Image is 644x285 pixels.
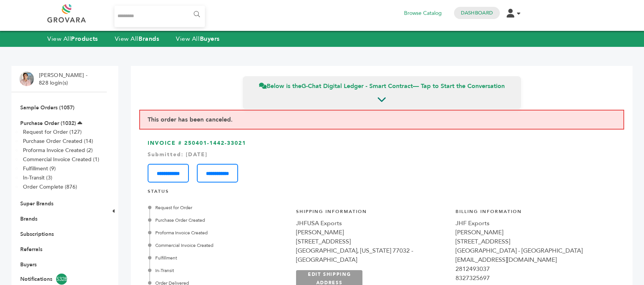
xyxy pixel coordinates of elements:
[296,208,448,219] h4: Shipping Information
[20,104,74,111] a: Sample Orders (1057)
[456,237,607,246] div: [STREET_ADDRESS]
[461,10,493,16] a: Dashboard
[259,82,505,90] span: Below is the — Tap to Start the Conversation
[23,128,82,136] a: Request for Order (127)
[39,72,89,86] li: [PERSON_NAME] - 828 login(s)
[148,188,616,199] h4: STATUS
[176,35,220,43] a: View AllBuyers
[20,261,37,268] a: Buyers
[296,237,448,246] div: [STREET_ADDRESS]
[150,229,288,236] div: Proforma Invoice Created
[200,35,220,43] strong: Buyers
[20,246,42,253] a: Referrals
[404,9,442,18] a: Browse Catalog
[139,110,624,130] div: This order has been canceled.
[23,147,93,154] a: Proforma Invoice Created (2)
[150,217,288,224] div: Purchase Order Created
[23,138,93,145] a: Purchase Order Created (14)
[296,246,448,264] div: [GEOGRAPHIC_DATA], [US_STATE] 77032 - [GEOGRAPHIC_DATA]
[71,35,98,43] strong: Products
[20,200,53,207] a: Super Brands
[150,242,288,249] div: Commercial Invoice Created
[296,228,448,237] div: [PERSON_NAME]
[296,219,448,228] div: JHFUSA Exports
[47,35,98,43] a: View AllProducts
[150,267,288,274] div: In-Transit
[456,208,607,219] h4: Billing Information
[456,219,607,228] div: JHF Exports
[20,215,37,223] a: Brands
[150,204,288,211] div: Request for Order
[56,274,67,285] span: 5328
[456,274,607,283] div: 8327325697
[23,183,77,191] a: Order Complete (876)
[148,139,616,183] h3: INVOICE # 250401-1442-33021
[20,274,98,285] a: Notifications5328
[148,151,616,159] div: Submitted: [DATE]
[150,255,288,261] div: Fulfillment
[456,264,607,274] div: 2812493037
[23,165,56,172] a: Fulfillment (9)
[20,231,54,238] a: Subscriptions
[301,82,413,90] strong: G-Chat Digital Ledger - Smart Contract
[456,246,607,255] div: [GEOGRAPHIC_DATA] - [GEOGRAPHIC_DATA]
[456,255,607,264] div: [EMAIL_ADDRESS][DOMAIN_NAME]
[456,228,607,237] div: [PERSON_NAME]
[23,174,52,181] a: In-Transit (3)
[20,120,76,127] a: Purchase Order (1032)
[138,35,159,43] strong: Brands
[115,35,159,43] a: View AllBrands
[23,156,99,163] a: Commercial Invoice Created (1)
[114,6,205,27] input: Search...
